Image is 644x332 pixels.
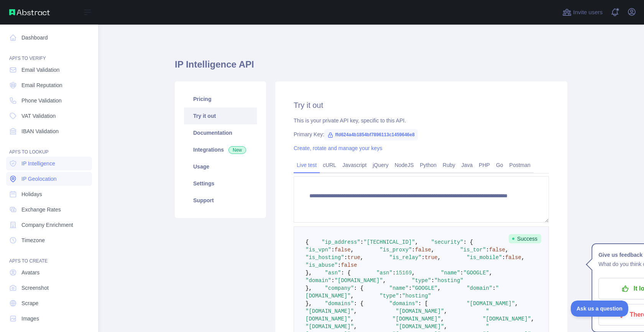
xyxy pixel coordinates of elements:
a: Go [493,159,506,171]
div: API'S TO LOOKUP [6,140,92,155]
span: : [460,270,463,276]
span: true [425,254,438,261]
span: Holidays [21,190,42,198]
span: "[DOMAIN_NAME]" [483,316,531,322]
span: New [228,146,246,154]
iframe: Toggle Customer Support [571,301,629,317]
button: Invite users [561,6,604,18]
span: "domains" [389,301,418,307]
div: API'S TO VERIFY [6,46,92,61]
span: false [505,254,521,261]
a: jQuery [370,159,391,171]
a: Company Enrichment [6,218,92,232]
span: false [415,247,431,253]
span: : [492,285,495,291]
a: IP Intelligence [6,157,92,170]
span: , [431,247,434,253]
span: "is_hosting" [306,254,344,261]
span: , [438,254,441,261]
a: Email Reputation [6,78,92,92]
span: "[DOMAIN_NAME]" [306,308,354,314]
a: Phone Validation [6,94,92,107]
a: NodeJS [391,159,417,171]
a: Avatars [6,266,92,279]
a: Python [417,159,440,171]
span: , [489,270,492,276]
span: : [486,247,489,253]
span: "[DOMAIN_NAME]" [306,324,354,330]
a: Email Validation [6,63,92,77]
span: : [ [418,301,428,307]
span: IP Geolocation [21,175,57,183]
span: , [383,277,386,284]
span: Screenshot [21,284,49,292]
div: Primary Key: [294,130,549,138]
span: true [347,254,360,261]
span: : { [354,285,363,291]
a: Postman [506,159,534,171]
span: , [354,308,357,314]
span: , [351,247,354,253]
a: VAT Validation [6,109,92,123]
span: }, [306,270,312,276]
span: "type" [379,293,399,299]
span: "domains" [325,301,354,307]
span: : [344,254,347,261]
span: "[DOMAIN_NAME]" [396,308,444,314]
span: "ip_address" [322,239,360,245]
a: Try it out [184,107,257,124]
div: API'S TO CREATE [6,249,92,264]
a: Images [6,312,92,325]
a: Scrape [6,296,92,310]
a: cURL [320,159,339,171]
span: , [515,301,518,307]
a: Ruby [440,159,458,171]
span: , [412,270,415,276]
span: "company" [325,285,354,291]
span: : [431,277,434,284]
span: "is_relay" [389,254,421,261]
span: : [331,247,334,253]
span: "is_mobile" [467,254,502,261]
span: : [421,254,424,261]
span: Invite users [573,8,603,17]
span: : [338,262,341,268]
span: "security" [431,239,463,245]
a: Holidays [6,187,92,201]
span: Images [21,315,39,322]
span: Exchange Rates [21,206,61,213]
img: Abstract API [9,9,50,15]
span: "[DOMAIN_NAME]" [393,316,441,322]
span: , [415,239,418,245]
a: Pricing [184,91,257,107]
a: Usage [184,158,257,175]
span: "name" [441,270,460,276]
span: : [399,293,402,299]
span: , [351,293,354,299]
span: Phone Validation [21,97,62,104]
a: Settings [184,175,257,192]
a: PHP [476,159,493,171]
span: "name" [389,285,408,291]
a: Dashboard [6,31,92,45]
span: { [306,239,309,245]
span: "[DOMAIN_NAME]" [396,324,444,330]
span: VAT Validation [21,112,56,120]
span: "is_abuse" [306,262,338,268]
span: Email Validation [21,66,59,74]
h1: IP Intelligence API [175,58,567,77]
span: IP Intelligence [21,160,55,167]
span: , [521,254,524,261]
span: , [505,247,508,253]
span: : [409,285,412,291]
span: Success [509,234,541,243]
span: : { [354,301,363,307]
span: , [531,316,534,322]
span: "is_proxy" [379,247,412,253]
span: : { [341,270,350,276]
span: "[DOMAIN_NAME]" [467,301,515,307]
div: This is your private API key, specific to this API. [294,117,549,124]
span: false [335,247,351,253]
span: }, [306,301,312,307]
span: false [341,262,357,268]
